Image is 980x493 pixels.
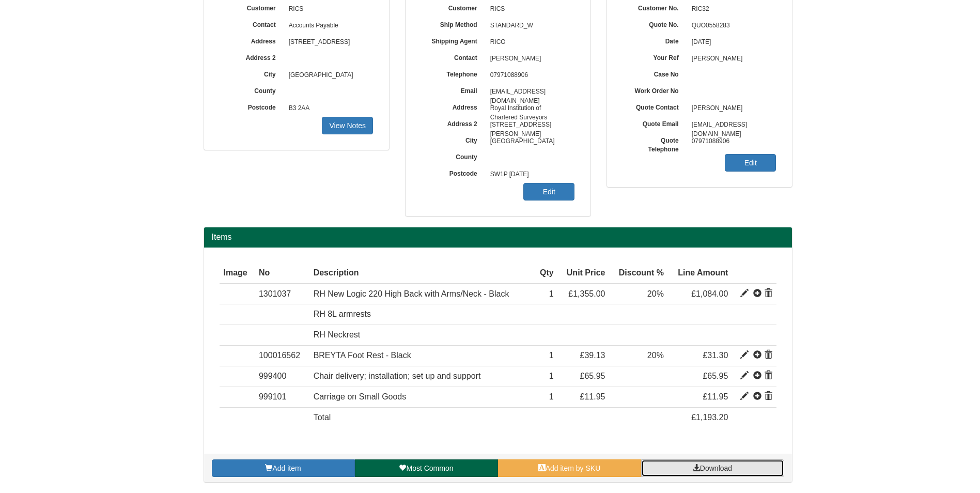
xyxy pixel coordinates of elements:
a: Edit [725,154,776,172]
th: Image [220,263,255,284]
span: £1,355.00 [568,289,605,298]
label: Address 2 [421,117,485,129]
th: Description [309,263,534,284]
label: Postcode [421,166,485,178]
td: 1301037 [255,284,309,304]
span: Add item by SKU [546,464,601,472]
span: £1,193.20 [691,413,728,422]
span: Royal Institution of Chartered Surveyors [485,100,575,117]
td: 999101 [255,387,309,407]
label: City [421,133,485,145]
label: Your Ref [623,51,687,63]
span: [STREET_ADDRESS] [284,34,374,51]
span: RICS [284,1,374,18]
label: County [421,150,485,162]
span: 1 [549,392,554,401]
span: [DATE] [687,34,776,51]
th: Line Amount [668,263,732,284]
span: Carriage on Small Goods [314,392,407,401]
span: [STREET_ADDRESS][PERSON_NAME] [485,117,575,133]
span: RICS [485,1,575,18]
h2: Items [212,233,784,242]
label: Customer [421,1,485,13]
th: Qty [534,263,558,284]
label: Address [421,100,485,112]
label: Quote No. [623,18,687,29]
span: 07971088906 [687,133,776,150]
span: Most Common [406,464,453,472]
td: 999400 [255,366,309,387]
span: [GEOGRAPHIC_DATA] [485,133,575,150]
span: B3 2AA [284,100,374,117]
label: Contact [220,18,284,29]
label: Work Order No [623,84,687,96]
label: Shipping Agent [421,34,485,46]
label: City [220,67,284,79]
span: STANDARD_W [485,18,575,34]
label: Customer [220,1,284,13]
a: Download [641,459,784,477]
label: Case No [623,67,687,79]
span: RH New Logic 220 High Back with Arms/Neck - Black [314,289,509,298]
span: 20% [647,351,664,360]
span: £11.95 [580,392,605,401]
span: RICO [485,34,575,51]
span: 1 [549,351,554,360]
span: [EMAIL_ADDRESS][DOMAIN_NAME] [687,117,776,133]
label: Contact [421,51,485,63]
th: No [255,263,309,284]
span: RIC32 [687,1,776,18]
span: Download [700,464,732,472]
span: £39.13 [580,351,605,360]
span: 1 [549,372,554,380]
td: 100016562 [255,346,309,366]
label: Customer No. [623,1,687,13]
span: £65.95 [703,372,728,380]
span: QUO0558283 [687,18,776,34]
th: Discount % [609,263,667,284]
span: [PERSON_NAME] [485,51,575,67]
label: County [220,84,284,96]
span: [PERSON_NAME] [687,100,776,117]
span: Chair delivery; installation; set up and support [314,372,481,380]
span: 07971088906 [485,67,575,84]
label: Quote Telephone [623,133,687,154]
label: Postcode [220,100,284,112]
span: BREYTA Foot Rest - Black [314,351,411,360]
span: 1 [549,289,554,298]
label: Email [421,84,485,96]
td: Total [309,407,534,427]
span: 20% [647,289,664,298]
label: Quote Email [623,117,687,129]
span: Accounts Payable [284,18,374,34]
span: £11.95 [703,392,728,401]
label: Address [220,34,284,46]
span: £65.95 [580,372,605,380]
a: Edit [523,183,574,201]
span: RH Neckrest [314,330,361,339]
span: [EMAIL_ADDRESS][DOMAIN_NAME] [485,84,575,100]
span: SW1P [DATE] [485,166,575,183]
a: View Notes [322,117,373,134]
span: £1,084.00 [691,289,728,298]
span: [GEOGRAPHIC_DATA] [284,67,374,84]
span: £31.30 [703,351,728,360]
label: Address 2 [220,51,284,63]
span: Add item [272,464,301,472]
label: Date [623,34,687,46]
span: RH 8L armrests [314,310,371,318]
label: Telephone [421,67,485,79]
span: [PERSON_NAME] [687,51,776,67]
th: Unit Price [558,263,610,284]
label: Ship Method [421,18,485,29]
label: Quote Contact [623,100,687,112]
